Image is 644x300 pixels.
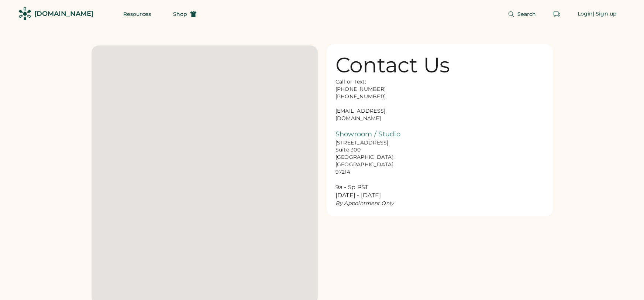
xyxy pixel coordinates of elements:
[578,10,593,18] div: Login
[335,53,450,77] div: Contact Us
[335,130,400,138] font: Showroom / Studio
[517,11,536,17] span: Search
[114,7,160,21] button: Resources
[593,10,617,18] div: | Sign up
[499,7,545,21] button: Search
[550,7,564,21] button: Retrieve an order
[335,78,409,207] div: Call or Text: [PHONE_NUMBER] [PHONE_NUMBER] [EMAIL_ADDRESS][DOMAIN_NAME] [STREET_ADDRESS] Suite 3...
[34,9,93,18] div: [DOMAIN_NAME]
[164,7,206,21] button: Shop
[18,7,31,20] img: Rendered Logo - Screens
[173,11,187,17] span: Shop
[335,184,381,199] font: 9a - 5p PST [DATE] - [DATE]
[335,200,394,207] em: By Appointment Only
